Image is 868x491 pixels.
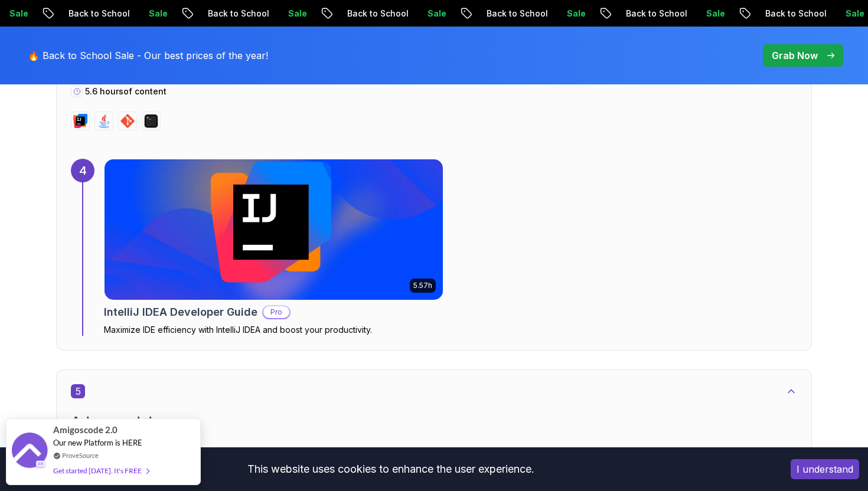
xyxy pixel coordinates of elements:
[62,450,99,460] a: ProveSource
[85,86,167,97] p: 5.6 hours of content
[9,456,773,482] div: This website uses cookies to enhance the user experience.
[71,384,85,398] span: 5
[690,8,728,19] p: Sale
[104,159,443,336] a: IntelliJ IDEA Developer Guide card5.57hIntelliJ IDEA Developer GuideProMaximize IDE efficiency wi...
[471,8,551,19] p: Back to School
[53,438,142,447] span: Our new Platform is HERE
[97,114,111,128] img: java logo
[192,8,272,19] p: Back to School
[772,48,818,63] p: Grab Now
[71,159,94,182] div: 4
[144,114,158,128] img: terminal logo
[610,8,690,19] p: Back to School
[104,304,257,320] h2: IntelliJ IDEA Developer Guide
[12,433,47,471] img: provesource social proof notification image
[551,8,589,19] p: Sale
[331,8,412,19] p: Back to School
[830,8,867,19] p: Sale
[120,114,135,128] img: git logo
[53,464,149,477] div: Get started [DATE]. It's FREE
[133,8,171,19] p: Sale
[412,8,449,19] p: Sale
[104,324,443,336] p: Maximize IDE efficiency with IntelliJ IDEA and boost your productivity.
[96,156,452,303] img: IntelliJ IDEA Developer Guide card
[73,114,87,128] img: intellij logo
[53,8,133,19] p: Back to School
[413,281,432,290] p: 5.57h
[749,8,830,19] p: Back to School
[791,459,859,479] button: Accept cookies
[272,8,310,19] p: Sale
[263,306,289,318] p: Pro
[71,413,797,431] h2: Advanced Java
[71,436,797,453] p: Learn the core of Java OOP
[28,48,268,63] p: 🔥 Back to School Sale - Our best prices of the year!
[53,423,118,437] span: Amigoscode 2.0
